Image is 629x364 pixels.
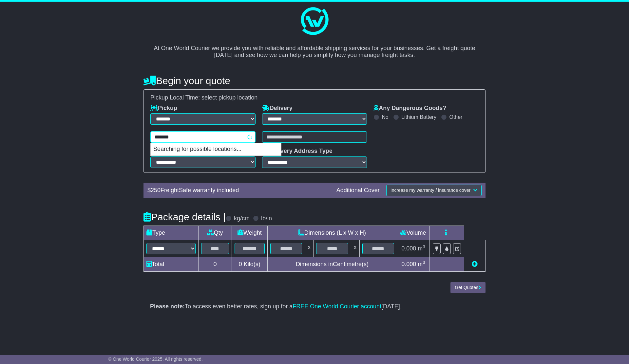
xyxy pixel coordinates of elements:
div: Pickup Local Time: [147,94,482,101]
sup: 3 [423,244,425,249]
strong: Please note: [150,303,185,310]
label: Pickup [150,105,177,112]
span: Increase my warranty / insurance cover [391,188,470,193]
a: FREE One World Courier account [293,303,381,310]
span: 0 [239,261,242,267]
td: Dimensions in Centimetre(s) [267,257,397,272]
td: Dimensions (L x W x H) [267,226,397,240]
td: 0 [199,257,232,272]
img: One World Courier Logo - great freight rates [298,5,331,38]
span: 0.000 [401,245,416,252]
label: kg/cm [234,215,250,222]
div: $ FreightSafe warranty included [144,187,333,194]
label: Delivery Address Type [262,148,333,155]
p: Searching for possible locations... [151,143,281,155]
button: Increase my warranty / insurance cover [386,185,482,196]
label: Other [449,114,462,120]
div: Additional Cover [333,187,383,194]
td: x [305,240,314,257]
td: Type [144,226,199,240]
td: Kilo(s) [232,257,267,272]
td: Total [144,257,199,272]
a: Add new item [472,261,478,267]
h4: Package details | [143,211,226,222]
span: 0.000 [401,261,416,267]
span: m [418,261,425,267]
label: Lithium Battery [401,114,436,120]
p: To access even better rates, sign up for a [DATE]. [150,303,479,310]
label: Any Dangerous Goods? [373,105,446,112]
h4: Begin your quote [143,75,486,86]
span: 250 [151,187,161,193]
sup: 3 [423,260,425,265]
span: © One World Courier 2025. All rights reserved. [108,356,203,362]
button: Get Quotes [450,282,486,293]
label: Delivery [262,105,293,112]
span: select pickup location [201,94,257,101]
label: No [382,114,388,120]
p: At One World Courier we provide you with reliable and affordable shipping services for your busin... [150,38,479,59]
td: Volume [397,226,429,240]
td: Qty [199,226,232,240]
label: lb/in [261,215,272,222]
td: Weight [232,226,267,240]
span: m [418,245,425,252]
td: x [351,240,359,257]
